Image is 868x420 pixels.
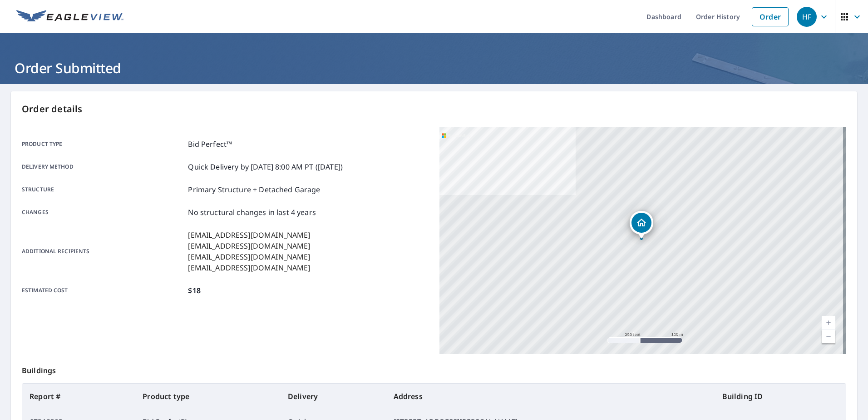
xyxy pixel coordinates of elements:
[135,384,281,409] th: Product type
[188,207,316,218] p: No structural changes in last 4 years
[188,161,343,172] p: Quick Delivery by [DATE] 8:00 AM PT ([DATE])
[630,211,653,239] div: Dropped pin, building 1, Residential property, 9960 Haitian Dr Cutler Bay, FL 33189
[22,184,184,195] p: Structure
[281,384,386,409] th: Delivery
[188,285,200,296] p: $18
[16,10,123,24] img: EV Logo
[188,139,232,150] p: Bid Perfect™
[188,251,310,262] p: [EMAIL_ADDRESS][DOMAIN_NAME]
[11,59,857,77] h1: Order Submitted
[22,207,184,218] p: Changes
[386,384,715,409] th: Address
[22,384,135,409] th: Report #
[22,230,184,273] p: Additional recipients
[22,285,184,296] p: Estimated cost
[22,139,184,150] p: Product type
[22,354,846,383] p: Buildings
[188,240,310,251] p: [EMAIL_ADDRESS][DOMAIN_NAME]
[752,7,789,26] a: Order
[797,7,817,27] div: HF
[22,161,184,172] p: Delivery method
[822,316,835,330] a: Current Level 17, Zoom In
[188,262,310,273] p: [EMAIL_ADDRESS][DOMAIN_NAME]
[188,230,310,240] p: [EMAIL_ADDRESS][DOMAIN_NAME]
[822,330,835,343] a: Current Level 17, Zoom Out
[22,102,846,116] p: Order details
[188,184,320,195] p: Primary Structure + Detached Garage
[715,384,846,409] th: Building ID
